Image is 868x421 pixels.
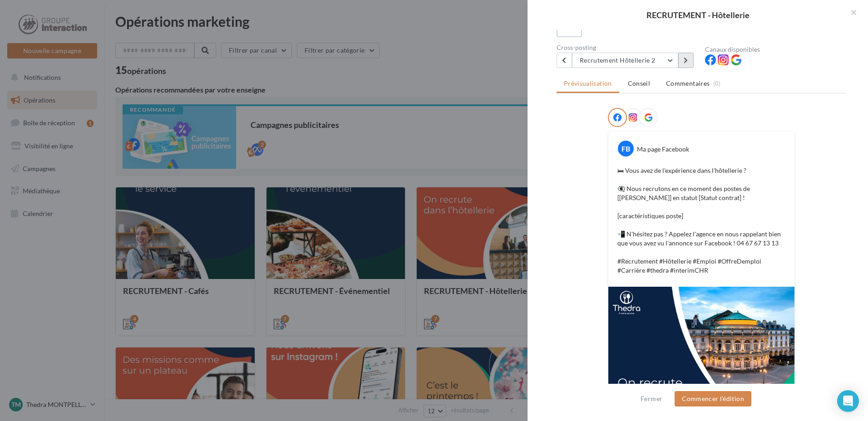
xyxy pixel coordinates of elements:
[617,166,785,275] p: 🛏 Vous avez de l'expérience dans l'hôtellerie ? 👁‍🗨 Nous recrutons en ce moment des postes de [[P...
[837,390,859,412] div: Open Intercom Messenger
[542,11,853,19] div: RECRUTEMENT - Hôtellerie
[713,80,721,87] span: (0)
[675,391,751,406] button: Commencer l'édition
[618,141,634,157] div: FB
[557,44,698,51] div: Cross-posting
[666,79,710,88] span: Commentaires
[628,79,650,87] span: Conseil
[637,393,666,404] button: Fermer
[572,53,678,68] button: Recrutement Hôtellerie 2
[705,46,846,53] div: Canaux disponibles
[637,145,689,154] div: Ma page Facebook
